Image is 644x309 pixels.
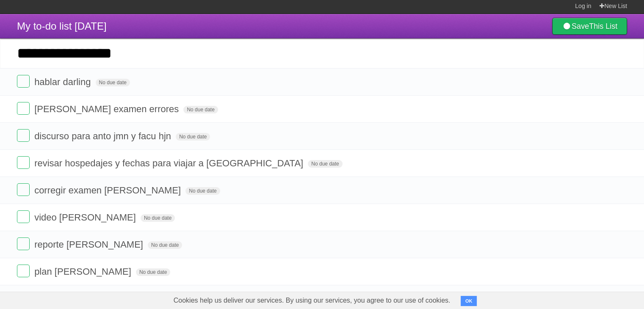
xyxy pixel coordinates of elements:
[34,131,173,141] span: discurso para anto jmn y facu hjn
[17,75,30,88] label: Done
[34,239,145,250] span: reporte [PERSON_NAME]
[96,79,130,86] span: No due date
[34,185,183,196] span: corregir examen [PERSON_NAME]
[34,77,93,87] span: hablar darling
[308,160,342,168] span: No due date
[136,268,170,276] span: No due date
[552,18,627,35] a: SaveThis List
[148,241,182,249] span: No due date
[34,266,133,277] span: plan [PERSON_NAME]
[183,106,218,113] span: No due date
[589,22,617,30] b: This List
[176,133,210,141] span: No due date
[34,104,181,114] span: [PERSON_NAME] examen errores
[34,158,305,168] span: revisar hospedajes y fechas para viajar a [GEOGRAPHIC_DATA]
[17,210,30,223] label: Done
[17,156,30,169] label: Done
[34,212,138,223] span: video [PERSON_NAME]
[165,292,459,309] span: Cookies help us deliver our services. By using our services, you agree to our use of cookies.
[17,183,30,196] label: Done
[141,214,175,222] span: No due date
[17,265,30,277] label: Done
[461,296,477,306] button: OK
[185,187,220,195] span: No due date
[17,129,30,142] label: Done
[17,102,30,115] label: Done
[17,237,30,250] label: Done
[17,20,107,32] span: My to-do list [DATE]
